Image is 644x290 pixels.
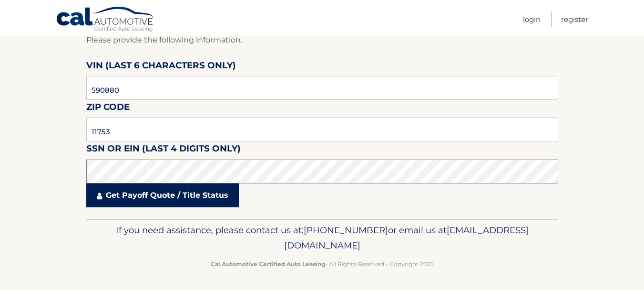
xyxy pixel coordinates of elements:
strong: Cal Automotive Certified Auto Leasing [211,260,325,268]
a: Login [523,11,541,27]
p: Please provide the following information. [86,33,558,47]
span: [PHONE_NUMBER] [304,225,388,236]
label: VIN (last 6 characters only) [86,58,236,76]
p: If you need assistance, please contact us at: or email us at [92,223,552,253]
a: Cal Automotive [56,6,156,34]
label: SSN or EIN (last 4 digits only) [86,141,241,159]
label: Zip Code [86,100,130,118]
a: Get Payoff Quote / Title Status [86,183,239,207]
p: - All Rights Reserved - Copyright 2025 [92,259,552,269]
a: Register [561,11,588,27]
